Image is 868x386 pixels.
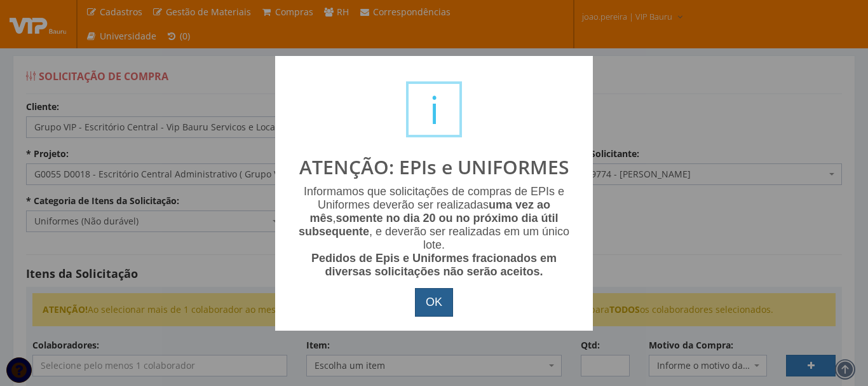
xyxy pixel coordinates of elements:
[309,198,550,224] b: uma vez ao mês
[288,185,580,279] div: Informamos que solicitações de compras de EPIs e Uniformes deverão ser realizadas , , e deverão s...
[406,81,462,137] div: i
[299,212,559,238] b: somente no dia 20 ou no próximo dia útil subsequente
[311,252,557,278] b: Pedidos de Epis e Uniformes fracionados em diversas solicitações não serão aceitos.
[288,156,580,177] h2: ATENÇÃO: EPIs e UNIFORMES
[415,288,453,317] button: OK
